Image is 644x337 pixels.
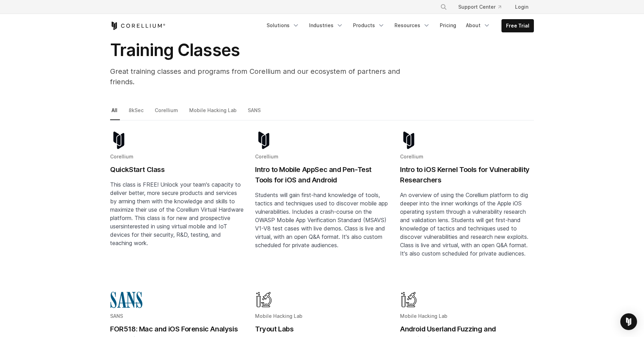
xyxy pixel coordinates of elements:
span: Corellium [400,154,423,159]
a: 8kSec [127,106,146,120]
a: Blog post summary: Intro to iOS Kernel Tools for Vulnerability Researchers [400,132,534,280]
span: Corellium [110,154,133,159]
a: About [462,19,495,32]
h2: QuickStart Class [110,164,244,175]
span: interested in using virtual mobile and IoT devices for their security, R&D, testing, and teaching... [110,223,227,246]
a: Corellium [153,106,181,120]
img: corellium-logo-icon-dark [255,132,273,149]
a: SANS [246,106,263,120]
a: Products [349,19,389,32]
div: Navigation Menu [432,1,534,13]
a: Solutions [262,19,304,32]
span: SANS [110,313,123,319]
img: corellium-logo-icon-dark [110,132,128,149]
div: Open Intercom Messenger [620,313,637,330]
a: Support Center [453,1,507,13]
a: Blog post summary: QuickStart Class [110,132,244,280]
span: Mobile Hacking Lab [255,313,302,319]
div: Navigation Menu [262,19,534,32]
img: corellium-logo-icon-dark [400,132,417,149]
span: Students will gain first-hand knowledge of tools, tactics and techniques used to discover mobile ... [255,191,388,249]
a: Industries [305,19,347,32]
span: Mobile Hacking Lab [400,313,447,319]
h2: Intro to Mobile AppSec and Pen-Test Tools for iOS and Android [255,164,389,185]
a: Free Trial [502,19,534,32]
a: Login [509,1,534,13]
span: This class is FREE! Unlock your team's capacity to deliver better, more secure products and servi... [110,181,244,230]
a: Resources [390,19,434,32]
a: Pricing [436,19,460,32]
img: Mobile Hacking Lab - Graphic Only [400,291,417,308]
p: Great training classes and programs from Corellium and our ecosystem of partners and friends. [110,66,424,87]
a: Blog post summary: Intro to Mobile AppSec and Pen-Test Tools for iOS and Android [255,132,389,280]
h1: Training Classes [110,40,424,61]
img: Mobile Hacking Lab - Graphic Only [255,291,273,308]
span: An overview of using the Corellium platform to dig deeper into the inner workings of the Apple iO... [400,191,528,257]
img: sans-logo-cropped [110,291,143,308]
h2: Tryout Labs [255,324,389,334]
a: Corellium Home [110,22,166,30]
a: All [110,106,120,120]
a: Mobile Hacking Lab [188,106,239,120]
span: Corellium [255,154,278,159]
button: Search [437,1,450,13]
h2: Intro to iOS Kernel Tools for Vulnerability Researchers [400,164,534,185]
